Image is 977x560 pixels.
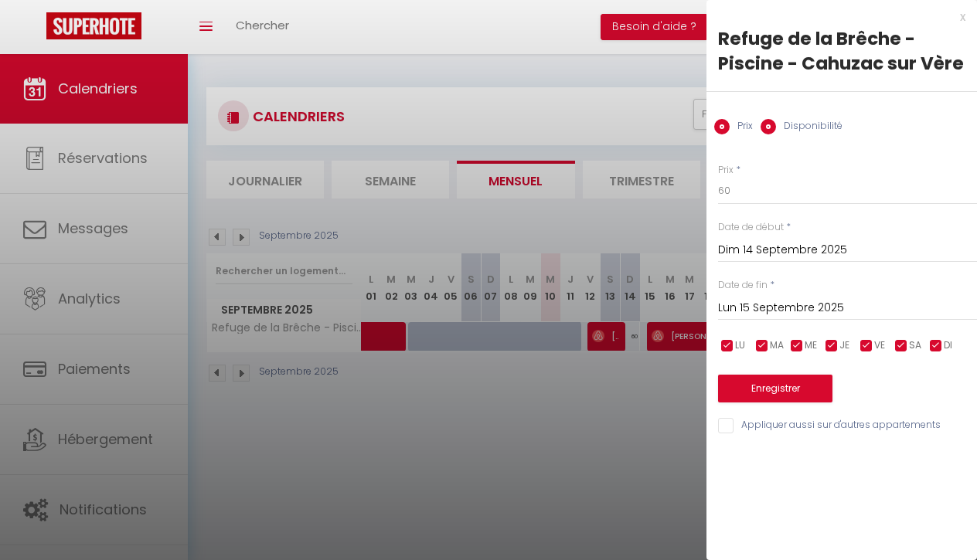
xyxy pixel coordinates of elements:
[874,338,885,353] span: VE
[718,375,832,402] button: Enregistrer
[944,338,952,353] span: DI
[718,163,734,178] label: Prix
[770,338,784,353] span: MA
[909,338,921,353] span: SA
[718,278,768,293] label: Date de fin
[718,220,784,235] label: Date de début
[839,338,849,353] span: JE
[12,6,59,53] button: Ouvrir le widget de chat LiveChat
[805,338,817,353] span: ME
[718,26,965,76] div: Refuge de la Brêche - Piscine - Cahuzac sur Vère
[730,119,753,136] label: Prix
[776,119,843,136] label: Disponibilité
[706,8,965,26] div: x
[735,338,745,353] span: LU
